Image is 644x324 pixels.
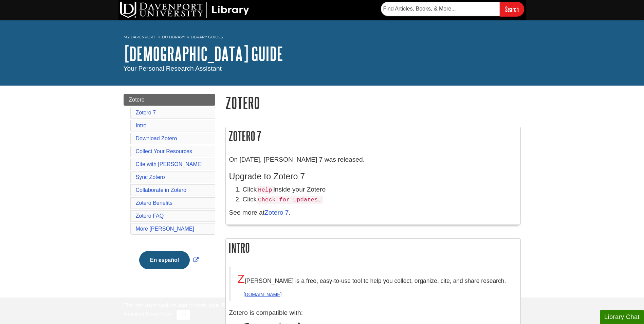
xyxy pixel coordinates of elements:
a: [DEMOGRAPHIC_DATA] Guide [124,43,283,64]
div: This site uses cookies and records your IP address for usage statistics. Additionally, we use Goo... [124,302,521,320]
div: Guide Page Menu [124,94,215,281]
input: Find Articles, Books, & More... [381,2,500,16]
h2: Zotero 7 [226,127,520,145]
button: Close [177,310,190,320]
p: Zotero is compatible with: [229,308,517,318]
a: Link opens in new window [137,257,200,263]
a: Collect Your Resources [136,148,192,154]
button: En español [139,251,190,269]
li: Click inside your Zotero [243,185,517,195]
h1: Zotero [225,94,521,111]
img: DU Library [120,2,249,18]
a: More [PERSON_NAME] [136,226,194,232]
span: Your Personal Research Assistant [124,65,222,72]
p: See more at . [229,208,517,218]
span: Z [238,272,245,285]
a: [DOMAIN_NAME] [243,292,281,297]
a: Intro [136,123,147,128]
a: Zotero FAQ [136,213,164,219]
li: Click [243,195,517,204]
nav: breadcrumb [124,33,521,43]
input: Search [500,2,524,16]
form: Searches DU Library's articles, books, and more [381,2,524,16]
span: Zotero [129,97,145,103]
a: Library Guides [191,35,223,39]
a: Download Zotero [136,136,177,141]
a: Sync Zotero [136,174,165,180]
code: Check for Updates… [257,196,323,204]
a: My Davenport [124,34,155,40]
a: Zotero Benefits [136,200,173,206]
a: Zotero 7 [264,209,289,216]
h2: Intro [226,239,520,257]
h3: Upgrade to Zotero 7 [229,172,517,181]
p: [PERSON_NAME] is a free, easy-to-use tool to help you collect, organize, cite, and share research. [238,270,510,288]
a: Collaborate in Zotero [136,187,186,193]
a: Zotero [124,94,215,106]
p: On [DATE], [PERSON_NAME] 7 was released. [229,155,517,165]
button: Library Chat [600,310,644,324]
a: Read More [146,311,172,317]
code: Help [257,186,273,194]
a: Zotero 7 [136,110,156,115]
a: DU Library [162,35,185,39]
a: Cite with [PERSON_NAME] [136,161,203,167]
